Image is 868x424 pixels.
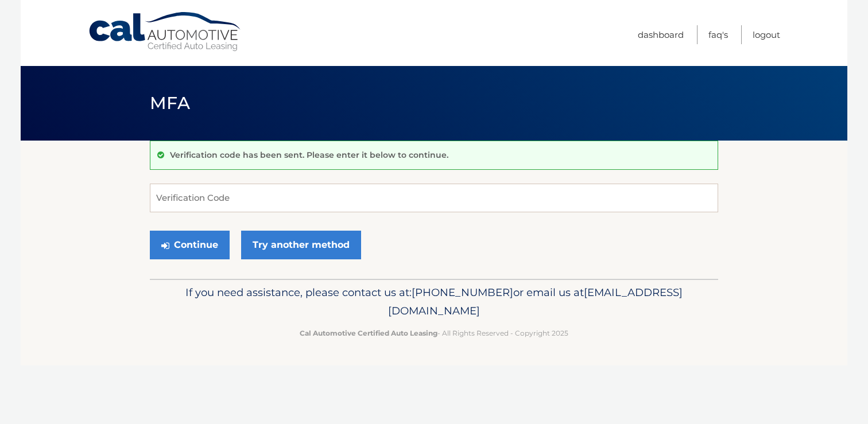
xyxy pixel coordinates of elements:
strong: Cal Automotive Certified Auto Leasing [300,329,437,337]
button: Continue [150,231,230,259]
input: Verification Code [150,184,718,212]
a: Cal Automotive [88,11,243,52]
span: [EMAIL_ADDRESS][DOMAIN_NAME] [388,286,683,317]
span: [PHONE_NUMBER] [412,286,513,299]
p: If you need assistance, please contact us at: or email us at [157,283,711,320]
p: - All Rights Reserved - Copyright 2025 [157,327,711,339]
a: FAQ's [708,25,728,44]
span: MFA [150,92,190,114]
a: Dashboard [638,25,684,44]
p: Verification code has been sent. Please enter it below to continue. [170,150,448,160]
a: Try another method [241,231,361,259]
a: Logout [753,25,780,44]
